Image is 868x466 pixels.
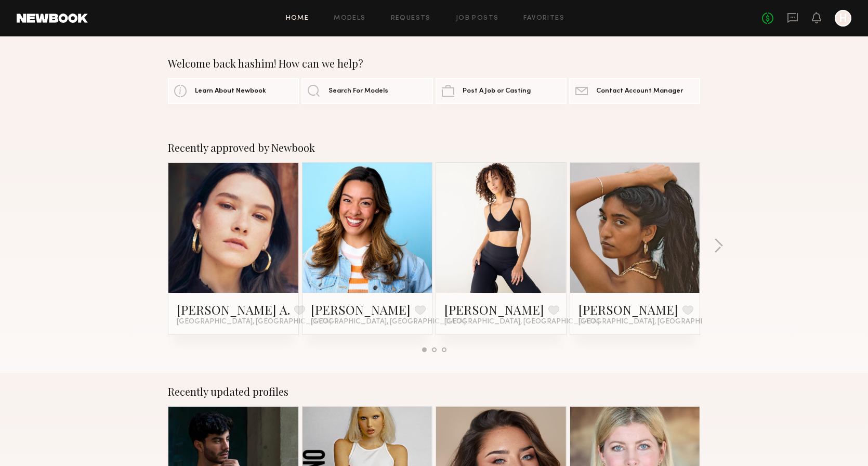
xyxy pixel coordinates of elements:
[195,88,266,95] span: Learn About Newbook
[328,88,388,95] span: Search For Models
[301,78,432,104] a: Search For Models
[456,15,499,22] a: Job Posts
[578,301,678,318] a: [PERSON_NAME]
[444,301,544,318] a: [PERSON_NAME]
[463,88,531,95] span: Post A Job or Casting
[436,78,567,104] a: Post A Job or Casting
[168,78,299,104] a: Learn About Newbook
[168,57,700,70] div: Welcome back hashim! How can we help?
[177,318,332,326] span: [GEOGRAPHIC_DATA], [GEOGRAPHIC_DATA]
[177,301,290,318] a: [PERSON_NAME] A.
[578,318,733,326] span: [GEOGRAPHIC_DATA], [GEOGRAPHIC_DATA]
[168,385,700,398] div: Recently updated profiles
[311,301,411,318] a: [PERSON_NAME]
[596,88,683,95] span: Contact Account Manager
[569,78,700,104] a: Contact Account Manager
[835,10,851,27] a: H
[444,318,599,326] span: [GEOGRAPHIC_DATA], [GEOGRAPHIC_DATA]
[334,15,365,22] a: Models
[286,15,309,22] a: Home
[391,15,431,22] a: Requests
[523,15,564,22] a: Favorites
[311,318,466,326] span: [GEOGRAPHIC_DATA], [GEOGRAPHIC_DATA]
[168,141,700,154] div: Recently approved by Newbook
